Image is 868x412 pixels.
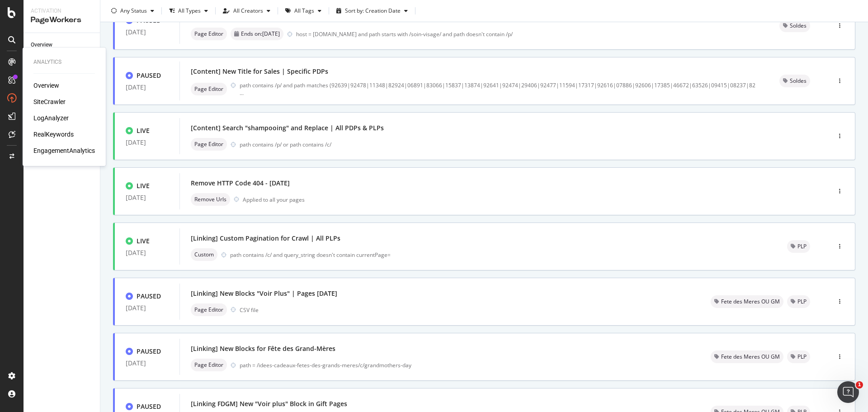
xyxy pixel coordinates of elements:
[787,240,810,253] div: neutral label
[126,194,169,201] div: [DATE]
[231,28,283,40] div: neutral label
[191,234,340,243] div: [Linking] Custom Pagination for Crawl | All PLPs
[120,8,147,14] div: Any Status
[126,360,169,367] div: [DATE]
[294,8,314,14] div: All Tags
[711,350,783,363] div: neutral label
[33,146,95,155] a: EngagementAnalytics
[126,249,169,256] div: [DATE]
[31,15,93,25] div: PageWorkers
[711,295,783,308] div: neutral label
[243,196,305,204] div: Applied to all your pages
[191,248,217,261] div: neutral label
[137,126,150,135] div: LIVE
[219,4,274,18] button: All Creators
[233,8,263,14] div: All Creators
[191,359,227,371] div: neutral label
[856,381,863,388] span: 1
[31,40,94,50] a: Overview
[191,344,335,353] div: [Linking] New Blocks for Fête des Grand-Mères
[787,350,810,363] div: neutral label
[165,4,212,18] button: All Types
[194,362,223,368] span: Page Editor
[31,7,93,15] div: Activation
[296,30,758,38] div: host = [DOMAIN_NAME] and path starts with /soin-visage/ and path doesn't contain /p/
[779,19,810,32] div: neutral label
[333,4,411,18] button: Sort by: Creation Date
[790,78,807,84] span: Soldes
[194,197,226,202] span: Remove Urls
[345,8,401,14] div: Sort by: Creation Date
[240,89,244,97] span: ...
[126,84,169,91] div: [DATE]
[230,251,765,259] div: path contains /c/ and query_string doesn't contain currentPage=
[137,71,161,80] div: PAUSED
[797,299,807,304] span: PLP
[240,81,758,97] div: path contains /p/ and path matches (92639|92478|11348|82924|06891|83066|15837|13874|92641|92474|2...
[191,138,227,151] div: neutral label
[282,4,325,18] button: All Tags
[126,139,169,146] div: [DATE]
[137,237,150,246] div: LIVE
[194,307,223,313] span: Page Editor
[108,4,158,18] button: Any Status
[137,402,161,411] div: PAUSED
[33,81,59,90] a: Overview
[194,252,214,257] span: Custom
[797,354,807,360] span: PLP
[721,354,780,360] span: Fete des Meres OU GM
[191,303,227,316] div: neutral label
[33,58,95,66] div: Analytics
[126,304,169,312] div: [DATE]
[194,142,223,147] span: Page Editor
[191,399,347,408] div: [Linking FDGM] New "Voir plus" Block in Gift Pages
[178,8,201,14] div: All Types
[191,28,227,40] div: neutral label
[240,306,259,314] div: CSV file
[33,130,74,139] a: RealKeywords
[137,347,161,356] div: PAUSED
[240,141,792,148] div: path contains /p/ or path contains /c/
[126,28,169,36] div: [DATE]
[837,381,859,403] iframe: Intercom live chat
[194,31,223,37] span: Page Editor
[797,244,807,249] span: PLP
[790,23,807,28] span: Soldes
[191,123,384,133] div: [Content] Search "shampooing" and Replace | All PDPs & PLPs
[240,361,689,369] div: path = /idees-cadeaux-fetes-des-grands-meres/c/grandmothers-day
[33,97,66,106] a: SiteCrawler
[241,31,280,37] span: Ends on: [DATE]
[137,292,161,301] div: PAUSED
[191,179,290,188] div: Remove HTTP Code 404 - [DATE]
[191,83,227,95] div: neutral label
[721,299,780,304] span: Fete des Meres OU GM
[787,295,810,308] div: neutral label
[137,181,150,190] div: LIVE
[191,193,230,206] div: neutral label
[191,289,337,298] div: [Linking] New Blocks "Voir Plus" | Pages [DATE]
[191,67,328,76] div: [Content] New Title for Sales | Specific PDPs
[194,86,223,92] span: Page Editor
[31,40,52,50] div: Overview
[779,75,810,87] div: neutral label
[33,114,69,123] a: LogAnalyzer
